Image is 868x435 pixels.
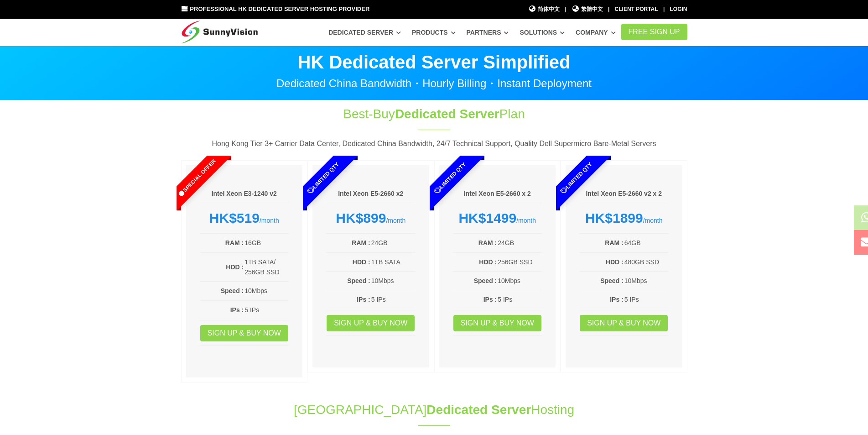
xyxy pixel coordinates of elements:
a: Client Portal [615,6,658,12]
h6: Intel Xeon E5-2660 x2 [326,189,416,199]
b: Speed : [600,277,624,284]
p: HK Dedicated Server Simplified [181,53,687,71]
td: 256GB SSD [497,257,542,267]
b: HDD : [479,258,497,266]
td: 480GB SSD [624,257,669,267]
td: 1TB SATA/ 256GB SSD [244,257,289,278]
td: 5 IPs [371,294,416,305]
a: Partners [467,24,509,41]
b: IPs : [483,296,497,303]
b: RAM : [225,239,244,246]
td: 24GB [371,237,416,248]
a: Company [576,24,616,41]
div: /month [453,210,542,226]
a: 简体中文 [529,5,560,14]
li: | [565,5,566,14]
td: 10Mbps [244,285,289,296]
strong: HK$1499 [458,210,516,225]
td: 10Mbps [371,275,416,286]
b: HDD : [226,263,244,271]
b: IPs : [610,296,624,303]
div: /month [200,210,289,226]
b: Speed : [347,277,370,284]
strong: HK$519 [209,210,260,225]
a: Sign up & Buy Now [453,315,541,331]
p: Hong Kong Tier 3+ Carrier Data Center, Dedicated China Bandwidth, 24/7 Technical Support, Quality... [181,138,687,150]
a: Login [670,6,687,12]
p: Dedicated China Bandwidth・Hourly Billing・Instant Deployment [181,78,687,89]
h6: Intel Xeon E5-2660 v2 x 2 [579,189,669,199]
b: RAM : [478,239,497,246]
h1: [GEOGRAPHIC_DATA] Hosting [181,401,687,419]
td: 5 IPs [244,304,289,315]
li: | [608,5,609,14]
div: /month [579,210,669,226]
b: IPs : [230,306,244,314]
td: 24GB [497,237,542,248]
span: Limited Qty [538,140,615,216]
b: RAM : [605,239,623,246]
td: 10Mbps [624,275,669,286]
b: HDD : [606,258,624,266]
a: Sign up & Buy Now [327,315,415,331]
h6: Intel Xeon E5-2660 x 2 [453,189,542,199]
td: 16GB [244,237,289,248]
li: | [663,5,665,14]
h1: Best-Buy Plan [282,105,586,123]
a: Sign up & Buy Now [200,325,288,341]
a: Products [412,24,456,41]
h6: Intel Xeon E3-1240 v2 [200,189,289,199]
strong: HK$899 [336,210,386,225]
b: Speed : [474,277,497,284]
div: /month [326,210,416,226]
a: 繁體中文 [572,5,603,14]
b: RAM : [352,239,370,246]
span: Dedicated Server [426,403,531,417]
a: Solutions [520,24,565,41]
td: 5 IPs [497,294,542,305]
td: 1TB SATA [371,257,416,267]
a: Sign up & Buy Now [580,315,668,331]
span: Limited Qty [411,140,488,216]
span: Special Offer [158,140,235,216]
span: Dedicated Server [395,107,499,121]
span: Limited Qty [285,140,362,216]
a: Dedicated Server [328,24,401,41]
b: IPs : [357,296,370,303]
td: 64GB [624,237,669,248]
td: 5 IPs [624,294,669,305]
b: HDD : [353,258,370,266]
b: Speed : [221,287,244,294]
a: FREE Sign Up [621,24,687,40]
strong: HK$1899 [585,210,643,225]
td: 10Mbps [497,275,542,286]
span: Professional HK Dedicated Server Hosting Provider [190,5,369,12]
